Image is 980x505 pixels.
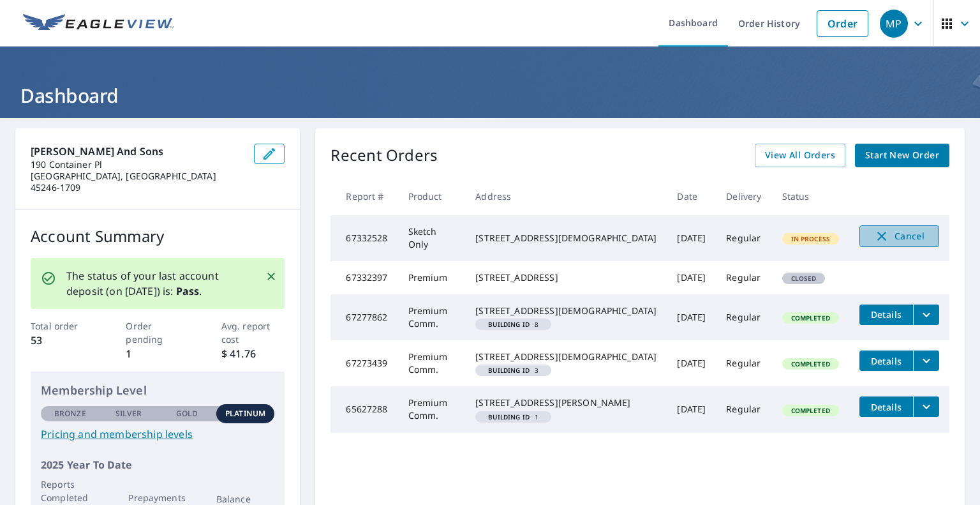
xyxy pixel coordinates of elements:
th: Report # [330,177,397,215]
td: 67332528 [330,215,397,261]
p: Prepayments [128,491,187,504]
span: Completed [783,313,838,322]
button: filesDropdownBtn-65627288 [913,396,939,417]
td: Premium Comm. [398,386,466,432]
em: Building ID [488,321,530,328]
div: MP [880,10,908,38]
p: 1 [126,346,189,361]
td: [DATE] [667,215,716,261]
td: Regular [716,340,771,386]
button: Cancel [859,225,939,247]
p: Avg. report cost [221,319,285,346]
span: Details [867,308,905,320]
td: Premium [398,261,466,294]
th: Date [667,177,716,215]
span: In Process [783,234,838,243]
img: EV Logo [23,14,174,33]
b: Pass [176,284,200,298]
td: Regular [716,215,771,261]
div: [STREET_ADDRESS][DEMOGRAPHIC_DATA] [475,305,657,317]
span: Completed [783,406,838,415]
p: $ 41.76 [221,346,285,361]
button: filesDropdownBtn-67273439 [913,350,939,371]
p: The status of your last account deposit (on [DATE]) is: . [66,268,250,299]
em: Building ID [488,414,530,420]
p: Platinum [225,408,265,419]
p: 53 [31,333,94,348]
span: 1 [480,414,546,420]
p: Total order [31,319,94,333]
td: Premium Comm. [398,340,466,386]
th: Address [465,177,667,215]
td: 67273439 [330,340,397,386]
p: Silver [115,408,142,419]
div: [STREET_ADDRESS] [475,271,657,284]
a: Start New Order [855,144,949,167]
button: Close [263,268,279,285]
p: Reports Completed [41,478,100,504]
span: Cancel [873,229,926,244]
p: [PERSON_NAME] and Sons [31,144,244,159]
button: detailsBtn-67273439 [859,350,913,371]
a: View All Orders [755,144,845,167]
td: Regular [716,386,771,432]
button: detailsBtn-67277862 [859,305,913,325]
p: [GEOGRAPHIC_DATA], [GEOGRAPHIC_DATA] 45246-1709 [31,170,244,193]
th: Product [398,177,466,215]
span: Start New Order [865,147,939,163]
td: [DATE] [667,294,716,340]
p: Gold [176,408,198,419]
em: Building ID [488,367,530,373]
p: Bronze [54,408,86,419]
th: Status [772,177,850,215]
h1: Dashboard [15,82,965,109]
div: [STREET_ADDRESS][DEMOGRAPHIC_DATA] [475,350,657,363]
span: View All Orders [765,147,835,163]
span: Details [867,401,905,413]
a: Pricing and membership levels [41,426,274,442]
button: detailsBtn-65627288 [859,396,913,417]
p: Membership Level [41,382,274,399]
td: Premium Comm. [398,294,466,340]
p: 2025 Year To Date [41,457,274,472]
p: 190 Container Pl [31,159,244,170]
td: 65627288 [330,386,397,432]
div: [STREET_ADDRESS][PERSON_NAME] [475,396,657,409]
td: [DATE] [667,340,716,386]
p: Account Summary [31,225,285,248]
td: 67332397 [330,261,397,294]
p: Order pending [126,319,189,346]
a: Order [817,10,868,37]
span: Completed [783,359,838,368]
p: Recent Orders [330,144,438,167]
td: Regular [716,294,771,340]
span: Closed [783,274,824,283]
td: Regular [716,261,771,294]
td: [DATE] [667,386,716,432]
div: [STREET_ADDRESS][DEMOGRAPHIC_DATA] [475,232,657,245]
span: Details [867,355,905,367]
td: 67277862 [330,294,397,340]
th: Delivery [716,177,771,215]
td: [DATE] [667,261,716,294]
span: 8 [480,321,546,328]
span: 3 [480,367,546,373]
td: Sketch Only [398,215,466,261]
button: filesDropdownBtn-67277862 [913,305,939,325]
